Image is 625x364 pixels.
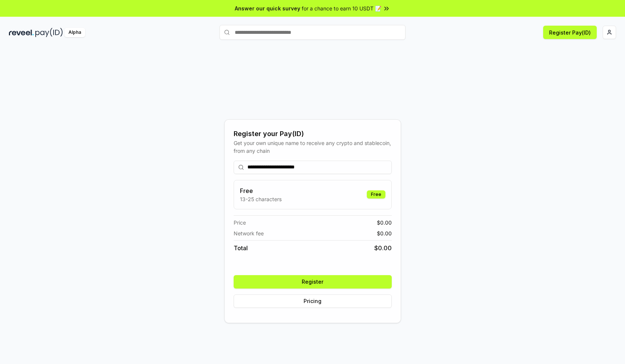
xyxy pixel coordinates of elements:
span: $ 0.00 [377,229,392,237]
div: Alpha [64,28,85,37]
span: Answer our quick survey [235,4,300,12]
img: reveel_dark [9,28,34,37]
span: Total [234,244,248,252]
p: 13-25 characters [240,195,282,203]
span: Network fee [234,229,264,237]
span: for a chance to earn 10 USDT 📝 [302,4,381,12]
h3: Free [240,186,282,195]
div: Get your own unique name to receive any crypto and stablecoin, from any chain [234,139,392,155]
span: Price [234,219,246,226]
img: pay_id [35,28,63,37]
div: Free [367,190,385,199]
button: Pricing [234,294,392,308]
span: $ 0.00 [377,219,392,226]
div: Register your Pay(ID) [234,129,392,139]
span: $ 0.00 [374,244,392,252]
button: Register Pay(ID) [543,26,597,39]
button: Register [234,275,392,289]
